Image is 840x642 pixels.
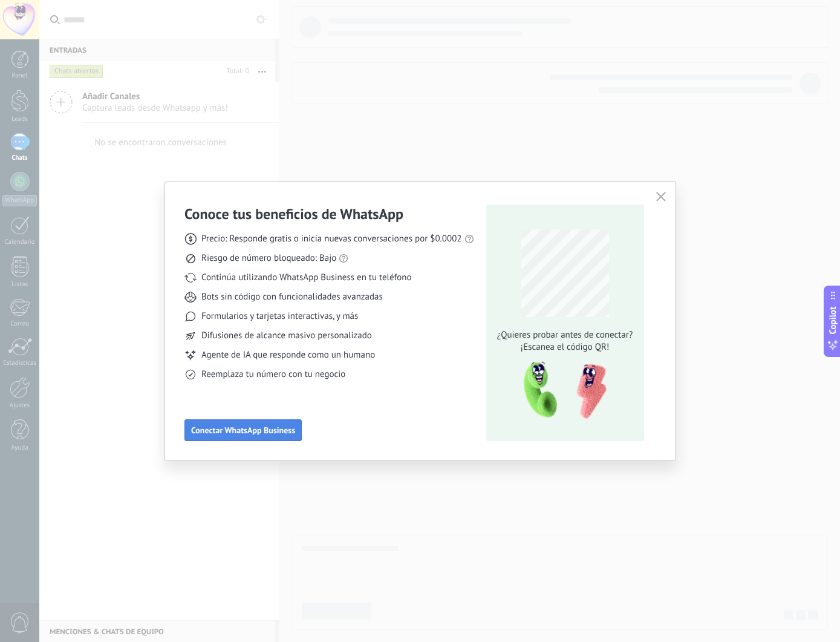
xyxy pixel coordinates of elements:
[201,368,345,381] span: Reemplaza tu número con tu negocio
[201,252,336,264] span: Riesgo de número bloqueado: Bajo
[201,291,383,303] span: Bots sin código con funcionalidades avanzadas
[184,419,302,441] button: Conectar WhatsApp Business
[827,306,839,334] span: Copilot
[513,358,609,423] img: qr-pic-1x.png
[191,426,295,434] span: Conectar WhatsApp Business
[201,310,358,323] span: Formularios y tarjetas interactivas, y más
[201,349,375,361] span: Agente de IA que responde como un humano
[493,341,636,353] span: ¡Escanea el código QR!
[493,329,636,341] span: ¿Quieres probar antes de conectar?
[201,330,372,342] span: Difusiones de alcance masivo personalizado
[184,205,403,223] h3: Conoce tus beneficios de WhatsApp
[201,233,462,245] span: Precio: Responde gratis o inicia nuevas conversaciones por $0.0002
[201,272,411,284] span: Continúa utilizando WhatsApp Business en tu teléfono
